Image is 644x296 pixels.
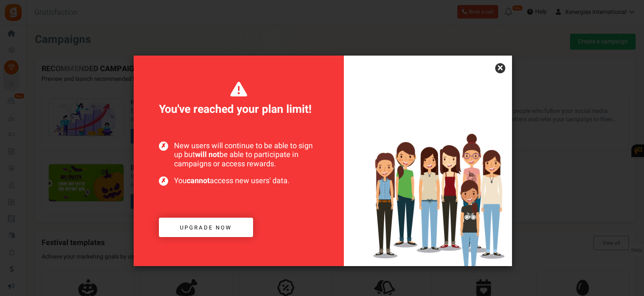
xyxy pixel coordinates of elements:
span: New users will continue to be able to sign up but be able to participate in campaigns or access r... [159,141,319,169]
a: Upgrade now [159,218,253,237]
img: Increased users [344,98,512,266]
a: × [495,63,505,73]
b: cannot [187,175,210,187]
span: You access new users' data. [159,176,319,186]
b: will not [195,149,219,160]
span: You've reached your plan limit! [159,81,319,118]
span: Upgrade now [180,224,232,232]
